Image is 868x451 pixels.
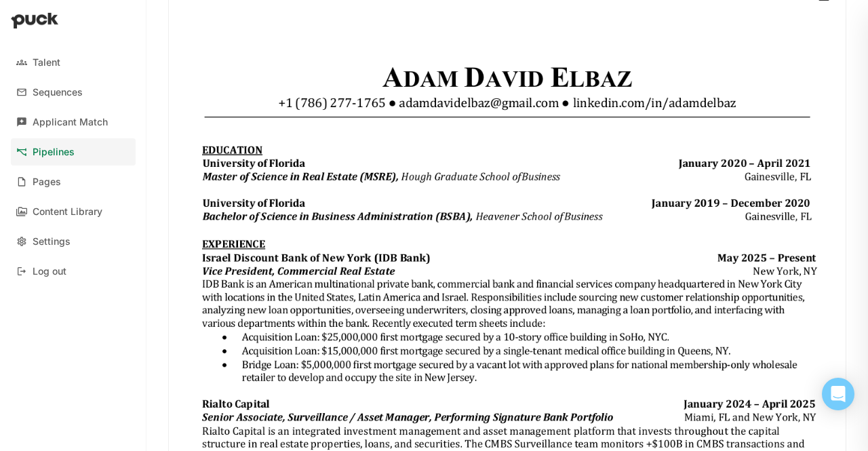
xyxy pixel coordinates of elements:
a: Pipelines [11,138,136,165]
a: Sequences [11,79,136,106]
div: Log out [33,266,66,277]
div: Pipelines [33,146,75,158]
a: Content Library [11,198,136,225]
div: Sequences [33,87,83,98]
a: Talent [11,49,136,76]
div: Talent [33,57,60,68]
a: Applicant Match [11,109,136,136]
div: Pages [33,176,61,188]
div: Settings [33,236,71,248]
div: Open Intercom Messenger [822,378,854,410]
a: Settings [11,228,136,255]
div: Content Library [33,206,102,218]
a: Pages [11,168,136,195]
div: Applicant Match [33,117,108,128]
